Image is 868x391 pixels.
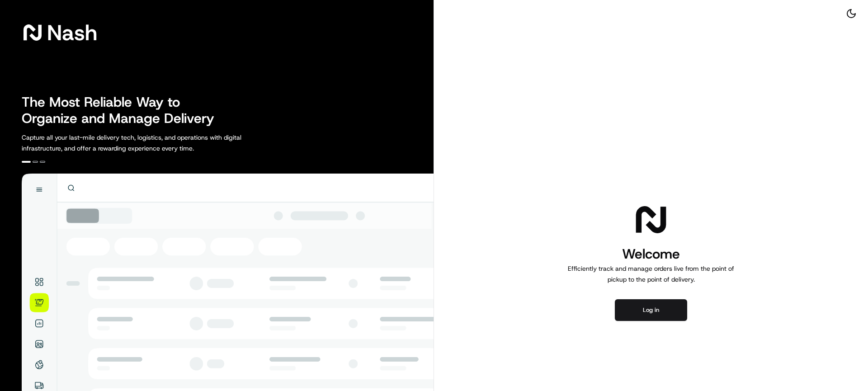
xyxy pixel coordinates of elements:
[22,94,224,127] h2: The Most Reliable Way to Organize and Manage Delivery
[564,263,738,285] p: Efficiently track and manage orders live from the point of pickup to the point of delivery.
[615,299,687,321] button: Log in
[564,245,738,263] h1: Welcome
[47,24,97,42] span: Nash
[22,132,282,154] p: Capture all your last-mile delivery tech, logistics, and operations with digital infrastructure, ...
